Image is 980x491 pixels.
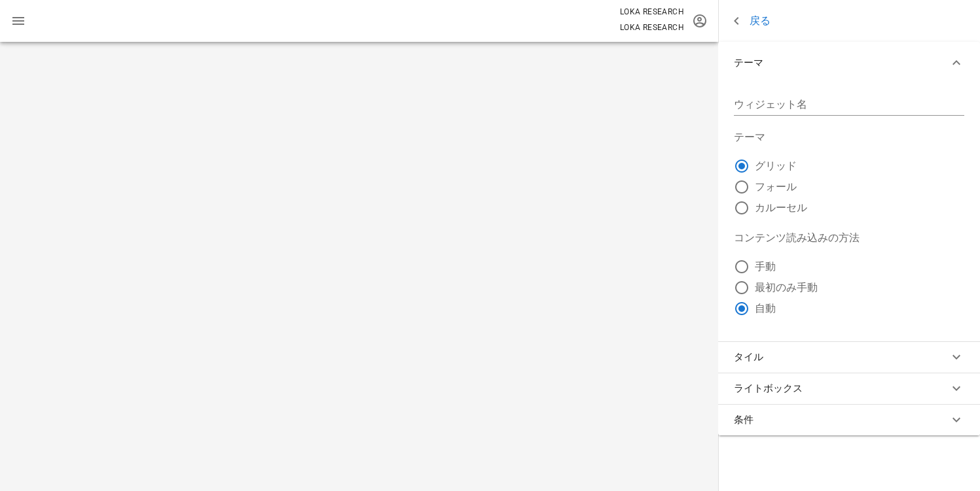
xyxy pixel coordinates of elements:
[755,160,964,173] label: グリッド
[729,13,771,29] a: 戻る
[718,42,980,84] button: テーマ
[718,404,980,435] button: 条件
[734,131,765,143] label: テーマ
[718,341,980,373] button: タイル
[734,231,860,244] label: コンテンツ読み込みの方法
[620,5,684,18] p: LOKA RESEARCH
[755,201,964,214] label: カルーセル
[755,180,964,194] label: フォール
[718,373,980,404] button: ライトボックス
[755,281,964,294] label: 最初のみ手動
[620,21,684,34] p: LOKA RESEARCH
[755,302,964,315] label: 自動
[755,260,964,273] label: 手動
